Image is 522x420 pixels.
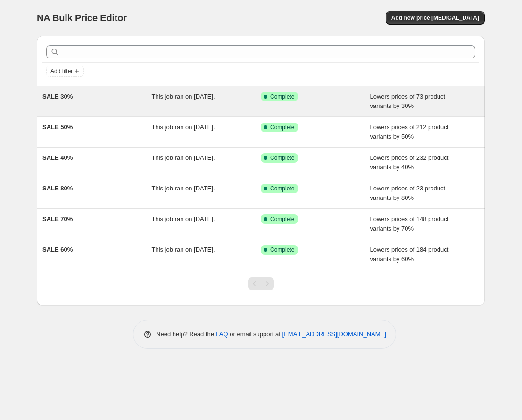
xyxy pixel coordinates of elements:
[270,93,294,100] span: Complete
[391,14,479,22] span: Add new price [MEDICAL_DATA]
[270,124,294,131] span: Complete
[152,124,215,131] span: This job ran on [DATE].
[370,93,446,109] span: Lowers prices of 73 product variants by 30%
[282,330,386,338] a: [EMAIL_ADDRESS][DOMAIN_NAME]
[152,154,215,161] span: This job ran on [DATE].
[152,93,215,100] span: This job ran on [DATE].
[270,185,294,192] span: Complete
[42,185,73,192] span: SALE 80%
[270,246,294,254] span: Complete
[370,154,449,171] span: Lowers prices of 232 product variants by 40%
[37,13,127,23] span: NA Bulk Price Editor
[152,185,215,192] span: This job ran on [DATE].
[370,185,446,201] span: Lowers prices of 23 product variants by 80%
[42,93,73,100] span: SALE 30%
[156,330,216,338] span: Need help? Read the
[42,215,73,222] span: SALE 70%
[50,67,73,75] span: Add filter
[46,66,84,77] button: Add filter
[42,154,73,161] span: SALE 40%
[152,246,215,253] span: This job ran on [DATE].
[270,215,294,223] span: Complete
[42,124,73,131] span: SALE 50%
[386,11,485,25] button: Add new price [MEDICAL_DATA]
[370,246,449,263] span: Lowers prices of 184 product variants by 60%
[370,124,449,140] span: Lowers prices of 212 product variants by 50%
[216,330,228,338] a: FAQ
[370,215,449,232] span: Lowers prices of 148 product variants by 70%
[152,215,215,222] span: This job ran on [DATE].
[42,246,73,253] span: SALE 60%
[248,277,274,290] nav: Pagination
[228,330,282,338] span: or email support at
[270,154,294,162] span: Complete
